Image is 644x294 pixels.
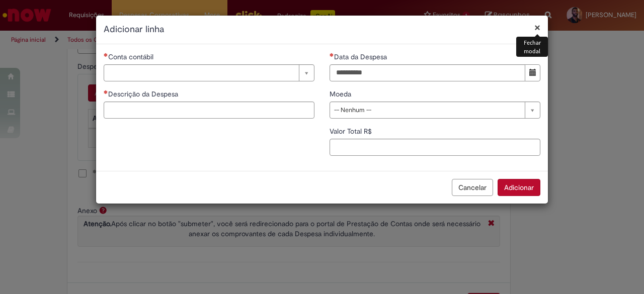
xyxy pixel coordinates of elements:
div: Fechar modal [516,37,548,57]
h2: Adicionar linha [104,23,540,36]
span: Necessários [104,90,108,94]
button: Cancelar [452,179,493,196]
button: Mostrar calendário para Data da Despesa [525,64,540,81]
span: Moeda [330,89,353,99]
input: Descrição da Despesa [104,102,314,119]
span: Descrição da Despesa [108,89,180,99]
span: Valor Total R$ [330,127,374,136]
span: Data da Despesa [334,52,389,61]
span: Necessários - Conta contábil [108,52,155,61]
button: Adicionar [498,179,540,196]
input: Data da Despesa [330,64,525,81]
a: Limpar campo Conta contábil [104,64,314,81]
span: Necessários [330,53,334,57]
span: Necessários [104,53,108,57]
input: Valor Total R$ [330,139,540,156]
button: Fechar modal [534,22,540,33]
span: -- Nenhum -- [334,102,520,118]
